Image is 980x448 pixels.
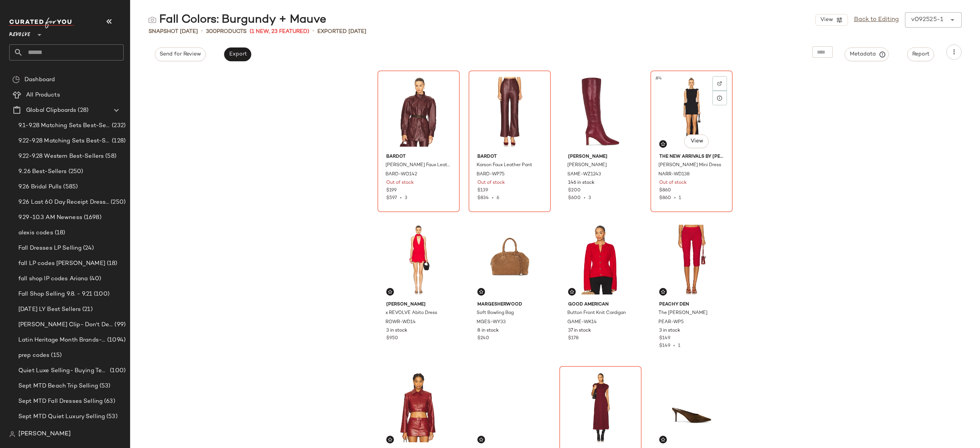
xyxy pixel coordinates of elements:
img: svg%3e [661,289,665,294]
span: $950 [386,335,398,342]
span: (1094) [106,336,126,345]
span: (53) [98,382,111,391]
span: The New Arrivals by [PERSON_NAME] [659,154,724,160]
span: 8 in stock [477,327,499,334]
span: $860 [659,196,671,201]
img: LARX-WO360_V1.jpg [380,369,457,446]
img: svg%3e [479,289,483,294]
span: • [581,196,588,201]
div: Fall Colors: Burgundy + Mauve [149,12,326,28]
button: Report [907,47,934,61]
img: svg%3e [717,81,722,86]
span: (585) [62,183,78,191]
span: 6 [497,196,499,201]
img: cfy_white_logo.C9jOOHJF.svg [9,18,74,28]
img: JCAM-WZ2101_V1.jpg [653,369,730,446]
span: 9.26 Last 60 Day Receipt Dresses Selling [18,198,109,207]
span: Quiet Luxe Selling- Buying Team [18,366,108,375]
img: svg%3e [570,289,574,294]
span: Soft Bowling Bag [477,310,514,317]
img: BARD-WP75_V1.jpg [471,73,548,150]
img: SRUE-WD38_V1.jpg [562,369,639,446]
span: 3 in stock [659,327,680,334]
span: Peachy Den [659,301,724,308]
span: 9.22-9.28 Western Best-Sellers [18,152,104,161]
span: 1 [679,196,681,201]
img: MGES-WY33_V1.jpg [471,221,548,298]
span: x REVOLVE Abito Dress [385,310,437,317]
img: svg%3e [661,437,665,442]
span: Good American [568,301,633,308]
img: svg%3e [388,437,392,442]
span: $139 [477,187,488,194]
span: NARR-WD138 [658,171,690,178]
span: $178 [568,335,578,342]
div: v092525-1 [911,15,943,25]
span: $149 [659,343,670,348]
span: Bardot [386,154,451,160]
span: [PERSON_NAME] [568,154,633,160]
span: (21) [81,305,93,314]
span: 146 in stock [568,180,595,186]
span: (100) [108,366,126,375]
span: alexis codes [18,229,53,237]
span: [DATE] LY Best Sellers [18,305,81,314]
span: $834 [477,196,489,201]
span: Send for Review [159,51,201,57]
span: 9.29-10.3 AM Newness [18,213,82,222]
span: $240 [477,335,489,342]
span: 3 [588,196,591,201]
span: Revolve [9,26,30,40]
img: SAME-WZ1243_V1.jpg [562,73,639,150]
span: 300 [206,29,217,34]
button: View [815,14,848,26]
span: 37 in stock [568,327,591,334]
img: svg%3e [149,16,156,24]
span: fall LP codes [PERSON_NAME] [18,259,105,268]
span: (28) [76,106,88,115]
span: Export [229,51,247,57]
span: (15) [49,351,62,360]
span: (1698) [82,213,101,222]
span: prep codes [18,351,49,360]
button: Send for Review [155,47,206,61]
span: GAME-WK14 [567,319,597,326]
span: 1 [678,343,680,348]
img: svg%3e [12,76,20,83]
span: [PERSON_NAME] Faux Leather Jacket [385,162,450,169]
span: PEAR-WP5 [658,319,684,326]
span: • [201,27,203,36]
span: SAME-WZ1243 [567,171,601,178]
span: Sept MTD Fall Dresses Selling [18,397,103,406]
span: $860 [659,187,671,194]
img: svg%3e [479,437,483,442]
img: svg%3e [388,289,392,294]
span: (250) [67,167,83,176]
span: $199 [386,187,397,194]
span: [PERSON_NAME] Clip- Don't Delete [18,320,113,329]
span: Sept MTD Quiet Luxury Selling [18,412,105,421]
span: 9..26 Best-Sellers [18,167,67,176]
span: ROWR-WD14 [385,319,416,326]
img: svg%3e [661,142,665,146]
span: (128) [110,137,126,146]
button: Export [224,47,251,61]
span: (1 New, 23 Featured) [250,28,309,36]
span: Out of stock [659,180,687,186]
span: [PERSON_NAME] [18,430,71,439]
span: Report [912,51,929,57]
span: • [397,196,405,201]
button: Metadata [845,47,889,61]
span: Out of stock [477,180,505,186]
span: • [671,196,679,201]
span: [PERSON_NAME] [386,301,451,308]
span: Latin Heritage Month Brands- DO NOT DELETE [18,336,106,345]
span: Out of stock [386,180,414,186]
img: ROWR-WD14_V1.jpg [380,221,457,298]
span: MARGESHERWOOD [477,301,542,308]
span: Global Clipboards [26,106,76,115]
span: 9.26 Bridal Pulls [18,183,62,191]
span: $200 [568,187,581,194]
span: 9.22-9.28 Matching Sets Best-Sellers [18,137,110,146]
span: • [312,27,314,36]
